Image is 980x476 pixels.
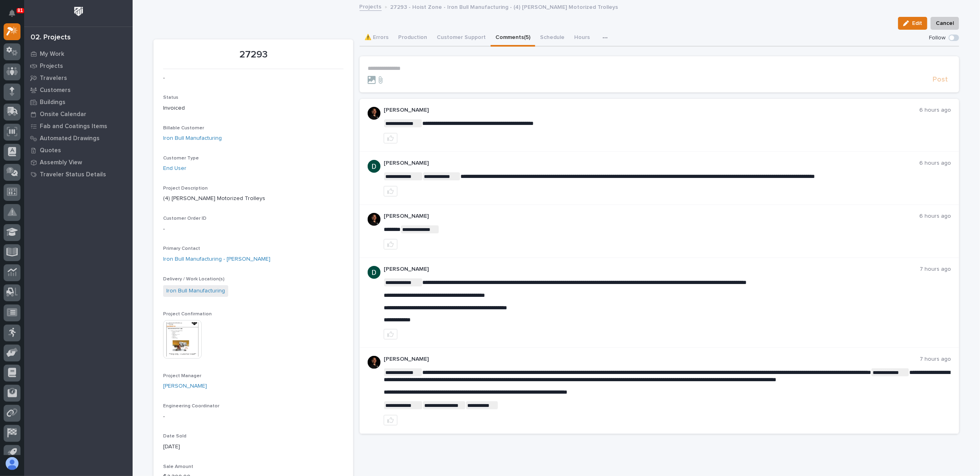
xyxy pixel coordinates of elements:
span: Cancel [936,18,954,28]
span: Status [163,95,178,100]
p: 7 hours ago [920,266,951,273]
button: Production [393,30,432,47]
a: Quotes [24,144,133,156]
p: 81 [18,8,23,13]
p: [PERSON_NAME] [384,266,920,273]
p: [PERSON_NAME] [384,356,920,363]
p: Onsite Calendar [40,111,86,118]
p: Quotes [40,147,61,154]
a: My Work [24,48,133,60]
p: Projects [40,63,63,70]
a: Iron Bull Manufacturing - [PERSON_NAME] [163,255,270,264]
span: Engineering Coordinator [163,404,219,409]
img: 6kNYj605TmiM3HC0GZkC [368,107,381,120]
a: Projects [360,2,382,11]
button: Hours [569,30,595,47]
img: 6kNYj605TmiM3HC0GZkC [368,356,381,369]
p: 6 hours ago [919,213,951,220]
p: Fab and Coatings Items [40,123,107,130]
span: Post [933,75,948,84]
span: Project Manager [163,374,201,378]
a: Assembly View [24,156,133,168]
span: Edit [912,20,922,27]
div: 02. Projects [31,33,71,42]
button: like this post [384,415,397,425]
p: - [163,225,344,233]
a: Iron Bull Manufacturing [166,287,225,295]
a: Projects [24,60,133,72]
p: [PERSON_NAME] [384,160,919,167]
a: Onsite Calendar [24,108,133,120]
button: Edit [898,17,927,30]
p: (4) [PERSON_NAME] Motorized Trolleys [163,194,344,203]
a: Iron Bull Manufacturing [163,134,222,143]
a: [PERSON_NAME] [163,382,207,390]
button: users-avatar [4,455,20,472]
span: Project Confirmation [163,312,212,317]
button: like this post [384,186,397,196]
a: Automated Drawings [24,132,133,144]
button: like this post [384,133,397,143]
span: Primary Contact [163,246,200,251]
a: Traveler Status Details [24,168,133,180]
p: Buildings [40,99,65,106]
a: End User [163,164,186,173]
button: like this post [384,329,397,339]
div: Notifications81 [10,10,20,22]
p: Assembly View [40,159,82,166]
p: Automated Drawings [40,135,100,142]
p: Invoiced [163,104,344,112]
button: Post [929,75,951,84]
button: like this post [384,239,397,249]
img: 6kNYj605TmiM3HC0GZkC [368,213,381,226]
img: Workspace Logo [71,4,86,19]
span: Customer Order ID [163,216,207,221]
p: Travelers [40,75,67,82]
span: Project Description [163,186,208,191]
p: [PERSON_NAME] [384,107,919,114]
span: Date Sold [163,434,186,439]
button: Notifications [4,5,20,22]
a: Fab and Coatings Items [24,120,133,132]
a: Travelers [24,72,133,84]
span: Customer Type [163,156,199,161]
a: Buildings [24,96,133,108]
p: 6 hours ago [919,160,951,167]
p: 27293 - Hoist Zone - Iron Bull Manufacturing - (4) [PERSON_NAME] Motorized Trolleys [391,2,618,11]
p: - [163,74,344,82]
p: [PERSON_NAME] [384,213,919,220]
span: Sale Amount [163,464,193,469]
span: Billable Customer [163,126,204,131]
p: - [163,413,344,421]
img: ACg8ocJgdhFn4UJomsYM_ouCmoNuTXbjHW0N3LU2ED0DpQ4pt1V6hA=s96-c [368,266,381,279]
p: My Work [40,51,64,58]
a: Customers [24,84,133,96]
p: 7 hours ago [920,356,951,363]
p: Traveler Status Details [40,171,106,178]
button: Customer Support [432,30,491,47]
button: Schedule [535,30,569,47]
p: Customers [40,87,71,94]
button: Cancel [931,17,959,30]
img: ACg8ocJgdhFn4UJomsYM_ouCmoNuTXbjHW0N3LU2ED0DpQ4pt1V6hA=s96-c [368,160,381,173]
p: [DATE] [163,443,344,451]
button: ⚠️ Errors [360,30,393,47]
p: 27293 [163,49,344,61]
span: Delivery / Work Location(s) [163,277,225,282]
p: 6 hours ago [919,107,951,114]
button: Comments (5) [491,30,535,47]
p: Follow [929,35,945,41]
